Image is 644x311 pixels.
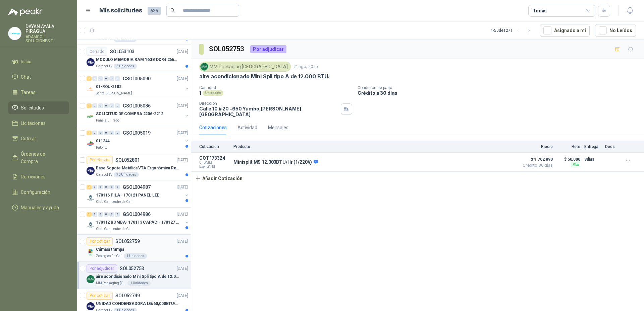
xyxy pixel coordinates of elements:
img: Company Logo [87,248,95,256]
button: No Leídos [595,24,636,37]
p: Calle 10 # 20 -650 Yumbo , [PERSON_NAME][GEOGRAPHIC_DATA] [199,106,338,117]
p: 170116 PILA - 170121 PANEL LED [96,192,159,199]
span: Inicio [21,58,32,65]
p: 3 días [584,155,601,163]
span: Manuales y ayuda [21,204,59,211]
img: Company Logo [87,221,95,229]
span: Configuración [21,188,50,196]
div: 0 [98,103,103,108]
p: [DATE] [177,238,188,245]
a: 1 0 0 0 0 0 GSOL005086[DATE] Company LogoSOLICITUD DE COMPRA 2206-2212Panela El Trébol [87,102,190,123]
p: Cotización [199,144,229,149]
div: 0 [104,212,109,217]
a: Chat [8,71,69,83]
div: Por adjudicar [250,45,286,53]
p: Precio [519,144,553,149]
img: Company Logo [87,85,95,93]
div: Unidades [203,90,223,96]
div: 0 [109,212,114,217]
p: aire acondicionado Mini Spli tipo A de 12.000 BTU. [96,274,179,280]
p: GSOL005086 [123,103,151,108]
div: 0 [109,185,114,189]
div: 0 [109,103,114,108]
a: Configuración [8,186,69,199]
span: Exp: [DATE] [199,165,229,169]
div: 0 [92,131,97,135]
div: Flex [571,162,580,167]
div: 0 [92,185,97,189]
p: Panela El Trébol [96,118,120,123]
div: 70 Unidades [114,172,139,177]
div: Actividad [237,124,257,131]
p: [DATE] [177,76,188,82]
a: Por cotizarSOL052759[DATE] Company LogoCámara trampaZoologico De Cali1 Unidades [77,235,191,262]
img: Company Logo [87,167,95,175]
p: [DATE] [177,49,188,55]
span: $ 1.702.890 [519,155,553,163]
a: Cotizar [8,132,69,145]
div: 0 [115,76,120,81]
a: 1 0 0 0 0 0 GSOL004987[DATE] Company Logo170116 PILA - 170121 PANEL LEDClub Campestre de Cali [87,183,190,205]
img: Company Logo [201,63,208,70]
div: 1 Unidades [127,281,151,286]
a: CerradoSOL053103[DATE] Company LogoMODULO MEMORIA RAM 16GB DDR4 2666 MHZ - PORTATILCaracol TV3 Un... [77,45,191,72]
p: Dirección [199,101,338,106]
div: 0 [98,131,103,135]
div: 0 [104,103,109,108]
p: GSOL005019 [123,131,151,135]
p: Minisplit MS 12.000BTU/Hr (1/220V) [233,159,318,165]
div: 0 [92,212,97,217]
a: Inicio [8,55,69,68]
img: Company Logo [87,58,95,66]
div: 0 [98,212,103,217]
p: 011344 [96,138,110,144]
span: Tareas [21,89,36,96]
p: [DATE] [177,157,188,163]
p: SOL052801 [115,158,140,162]
img: Company Logo [87,140,95,148]
p: Santa [PERSON_NAME] [96,91,132,96]
p: SOL052753 [120,266,144,271]
p: Producto [233,144,515,149]
div: 0 [109,131,114,135]
p: GSOL004986 [123,212,151,217]
p: ADAMCOL SOLUCIONES T.I [25,35,69,43]
p: 21 ago, 2025 [293,64,318,70]
div: 0 [98,76,103,81]
p: [DATE] [177,184,188,190]
p: Patojito [96,145,107,150]
div: 0 [109,76,114,81]
p: 1 [199,90,201,96]
p: SOL052759 [115,239,140,244]
div: Por adjudicar [87,264,117,273]
a: Remisiones [8,170,69,183]
div: Mensajes [268,124,288,131]
span: Solicitudes [21,104,44,111]
p: Cantidad [199,85,352,90]
p: Club Campestre de Cali [96,226,132,232]
a: 1 0 0 0 0 0 GSOL005090[DATE] Company Logo01-RQU-2182Santa [PERSON_NAME] [87,75,190,96]
div: 0 [92,103,97,108]
h3: SOL052753 [209,44,245,54]
p: [DATE] [177,211,188,218]
a: 1 0 0 0 0 0 GSOL005019[DATE] Company Logo011344Patojito [87,129,190,150]
p: $ 50.000 [557,155,580,163]
p: Club Campestre de Cali [96,199,132,205]
div: 3 Unidades [114,64,137,69]
p: [DATE] [177,130,188,136]
span: Órdenes de Compra [21,150,63,165]
div: 0 [104,76,109,81]
div: 0 [115,103,120,108]
p: DAYAN AYALA PIRAGUA [25,24,69,33]
a: Solicitudes [8,101,69,114]
span: Remisiones [21,173,46,180]
div: Por cotizar [87,156,113,164]
p: [DATE] [177,293,188,299]
div: 0 [115,131,120,135]
p: SOL052749 [115,293,140,298]
p: UNIDAD CONDENSADORA LG/60,000BTU/220V/R410A: I [96,301,179,307]
span: 635 [148,7,161,15]
a: Órdenes de Compra [8,148,69,168]
p: 170112 BOMBA- 170113 CAPACI- 170127 MOTOR 170119 R [96,219,179,226]
div: 1 [87,103,92,108]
